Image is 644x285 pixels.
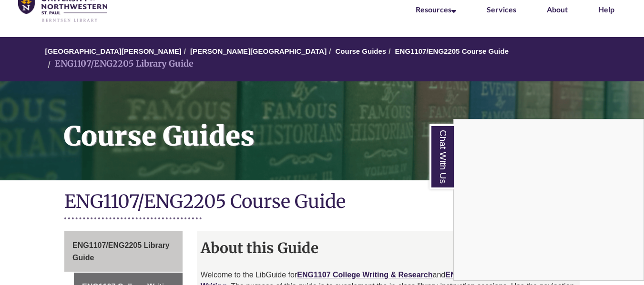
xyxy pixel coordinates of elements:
a: Help [598,5,614,14]
a: Chat With Us [429,124,454,189]
div: Chat With Us [453,119,644,281]
a: About [547,5,568,14]
a: Services [487,5,516,14]
iframe: Chat Widget [454,119,644,280]
a: Resources [416,5,456,14]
